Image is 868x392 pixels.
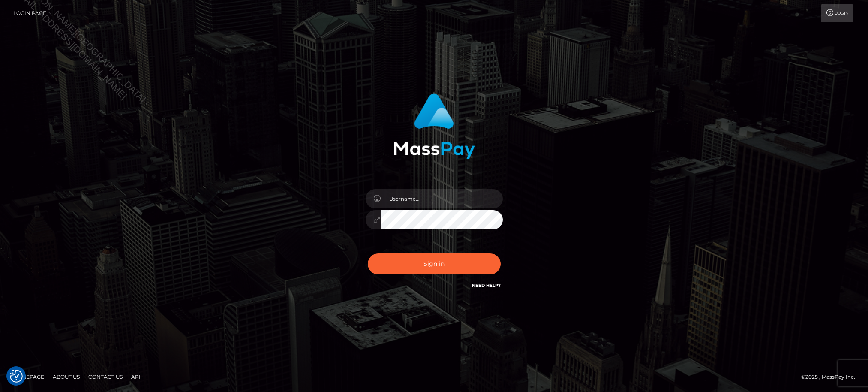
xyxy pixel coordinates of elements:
a: Contact Us [85,370,126,383]
img: Revisit consent button [10,370,23,383]
a: Need Help? [472,283,501,288]
a: Login [821,4,853,22]
button: Sign in [368,253,501,274]
input: Username... [381,189,503,208]
img: MassPay Login [393,93,475,159]
a: Login Page [13,4,46,22]
a: About Us [49,370,83,383]
div: © 2025 , MassPay Inc. [801,372,862,382]
a: API [128,370,144,383]
a: Homepage [9,370,48,383]
button: Consent Preferences [10,370,23,383]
